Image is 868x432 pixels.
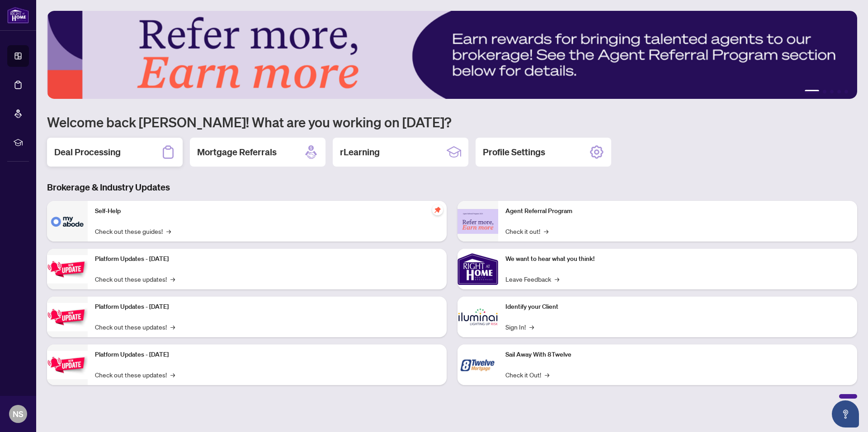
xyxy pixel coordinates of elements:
span: → [170,370,175,380]
button: 1 [805,90,819,93]
img: We want to hear what you think! [458,249,498,289]
h3: Brokerage & Industry Updates [47,181,857,194]
img: Platform Updates - July 21, 2025 [47,255,88,283]
p: Identify your Client [505,302,850,312]
button: 3 [830,90,834,93]
span: → [555,274,559,284]
p: Sail Away With 8Twelve [505,350,850,360]
a: Check out these updates!→ [95,370,175,380]
a: Check out these guides!→ [95,226,171,236]
img: Platform Updates - June 23, 2025 [47,351,88,379]
img: Identify your Client [458,297,498,337]
span: pushpin [432,204,443,215]
a: Check it Out!→ [505,370,549,380]
p: Platform Updates - [DATE] [95,254,439,264]
img: Sail Away With 8Twelve [458,344,498,385]
img: Slide 0 [47,11,857,99]
span: → [166,226,171,236]
span: → [545,370,549,380]
p: Self-Help [95,206,439,216]
p: Agent Referral Program [505,206,850,216]
img: Self-Help [47,201,88,242]
h2: Mortgage Referrals [197,146,277,158]
button: 2 [823,90,826,93]
a: Sign In!→ [505,322,534,332]
span: → [529,322,534,332]
a: Leave Feedback→ [505,274,559,284]
button: 4 [837,90,841,93]
span: → [544,226,548,236]
p: Platform Updates - [DATE] [95,350,439,360]
p: Platform Updates - [DATE] [95,302,439,312]
p: We want to hear what you think! [505,254,850,264]
a: Check out these updates!→ [95,274,175,284]
span: → [170,274,175,284]
h1: Welcome back [PERSON_NAME]! What are you working on [DATE]? [47,113,857,130]
h2: rLearning [340,146,380,158]
span: → [170,322,175,332]
img: Platform Updates - July 8, 2025 [47,303,88,331]
button: 5 [844,90,848,93]
a: Check it out!→ [505,226,548,236]
a: Check out these updates!→ [95,322,175,332]
h2: Profile Settings [483,146,545,158]
h2: Deal Processing [54,146,121,158]
span: NS [13,408,24,420]
img: Agent Referral Program [458,209,498,234]
button: Open asap [832,400,859,427]
img: logo [7,7,29,23]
